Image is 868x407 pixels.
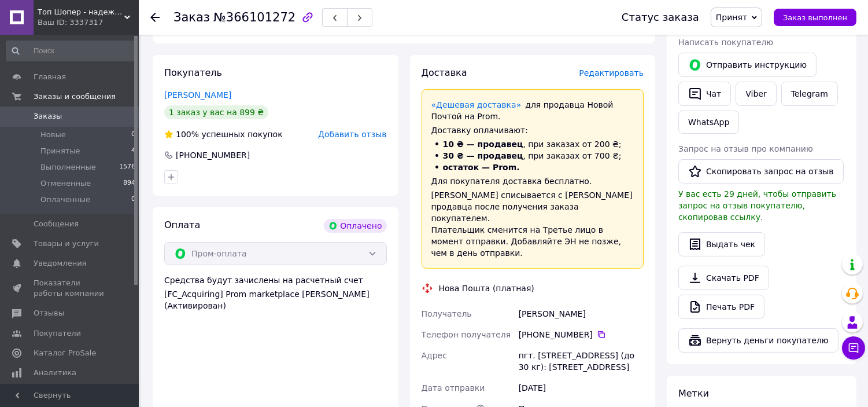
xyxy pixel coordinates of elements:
[443,151,523,160] span: 30 ₴ — продавец
[422,383,485,393] span: Дата отправки
[422,67,467,78] span: Доставка
[164,90,231,100] a: [PERSON_NAME]
[175,149,251,161] div: [PHONE_NUMBER]
[781,82,838,106] a: Telegram
[716,13,747,22] span: Принят
[164,129,283,140] div: успешных покупок
[579,68,644,78] span: Редактировать
[678,82,731,106] button: Чат
[38,17,139,28] div: Ваш ID: 3337317
[519,329,644,340] div: [PHONE_NUMBER]
[324,219,386,233] div: Оплачено
[431,100,522,109] a: «Дешевая доставка»
[678,144,813,153] span: Запрос на отзыв про компанию
[150,12,160,23] div: Вернуться назад
[678,111,739,134] a: WhatsApp
[34,239,99,249] span: Товары и услуги
[318,130,386,139] span: Добавить отзыв
[842,336,865,360] button: Чат с покупателем
[176,130,199,139] span: 100%
[34,91,116,102] span: Заказы и сообщения
[783,13,847,22] span: Заказ выполнен
[34,368,76,378] span: Аналитика
[678,232,765,256] button: Выдать чек
[34,219,79,229] span: Сообщения
[678,328,839,353] button: Вернуть деньги покупателю
[164,105,268,119] div: 1 заказ у вас на 899 ₴
[678,38,773,47] span: Написать покупателю
[40,146,80,156] span: Принятые
[40,162,96,173] span: Выполненные
[173,10,210,24] span: Заказ
[431,175,634,187] div: Для покупателя доставка бесплатно.
[422,309,472,318] span: Получатель
[34,348,96,358] span: Каталог ProSale
[164,274,387,311] div: Средства будут зачислены на расчетный счет
[40,130,66,140] span: Новые
[34,111,62,122] span: Заказы
[422,351,447,360] span: Адрес
[131,130,135,140] span: 0
[622,12,699,23] div: Статус заказа
[443,163,520,172] span: остаток — Prom.
[34,72,66,82] span: Главная
[774,9,856,26] button: Заказ выполнен
[516,303,646,324] div: [PERSON_NAME]
[422,330,511,339] span: Телефон получателя
[431,138,634,150] li: , при заказах от 200 ₴;
[678,295,764,319] a: Печать PDF
[678,266,769,290] a: Скачать PDF
[443,140,523,149] span: 10 ₴ — продавец
[123,178,135,189] span: 894
[131,146,135,156] span: 4
[431,99,634,122] div: для продавца Новой Почтой на Prom.
[131,195,135,205] span: 0
[436,283,537,294] div: Нова Пошта (платная)
[164,288,387,311] div: [FC_Acquiring] Prom marketplace [PERSON_NAME] (Активирован)
[431,150,634,162] li: , при заказах от 700 ₴;
[678,189,836,222] span: У вас есть 29 дней, чтобы отправить запрос на отзыв покупателю, скопировав ссылку.
[164,67,222,78] span: Покупатель
[34,258,86,269] span: Уведомления
[678,53,817,77] button: Отправить инструкцию
[34,308,64,318] span: Отзывы
[6,41,136,61] input: Поиск
[119,162,135,173] span: 1576
[40,178,91,189] span: Отмененные
[431,189,634,259] div: [PERSON_NAME] списывается с [PERSON_NAME] продавца после получения заказа покупателем. Плательщик...
[40,195,90,205] span: Оплаченные
[431,124,634,136] div: Доставку оплачивают:
[34,328,81,339] span: Покупатели
[678,388,709,399] span: Метки
[516,377,646,398] div: [DATE]
[678,159,844,184] button: Скопировать запрос на отзыв
[213,10,296,24] span: №366101272
[164,219,200,230] span: Оплата
[516,345,646,377] div: пгт. [STREET_ADDRESS] (до 30 кг): [STREET_ADDRESS]
[34,278,107,299] span: Показатели работы компании
[38,7,124,17] span: Топ Шопер - надежный и перспективный интернет-магазин постельного белья,сумок и аксессуаров
[736,82,776,106] a: Viber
